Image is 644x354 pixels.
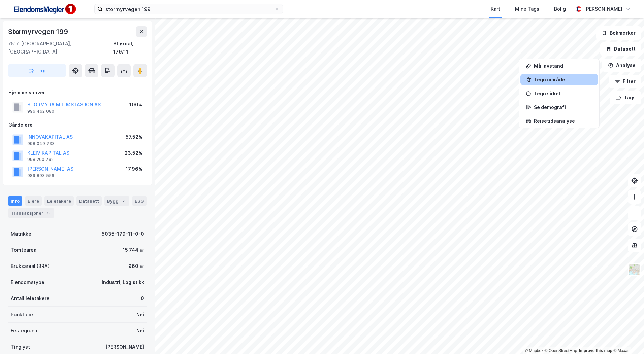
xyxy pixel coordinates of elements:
[125,149,142,157] div: 23.52%
[102,230,144,238] div: 5035-179-11-0-0
[534,63,592,69] div: Mål avstand
[11,278,44,286] div: Eiendomstype
[104,196,129,206] div: Bygg
[11,2,78,17] img: F4PB6Px+NJ5v8B7XTbfpPpyloAAAAASUVORK5CYII=
[8,196,22,206] div: Info
[27,141,55,146] div: 998 049 733
[525,348,543,353] a: Mapbox
[128,262,144,270] div: 960 ㎡
[8,40,113,56] div: 7517, [GEOGRAPHIC_DATA], [GEOGRAPHIC_DATA]
[27,157,54,162] div: 998 200 792
[491,5,500,13] div: Kart
[113,40,147,56] div: Stjørdal, 179/11
[610,322,644,354] iframe: Chat Widget
[515,5,539,13] div: Mine Tags
[105,343,144,351] div: [PERSON_NAME]
[141,294,144,303] div: 0
[132,196,147,206] div: ESG
[609,75,641,88] button: Filter
[8,208,54,218] div: Transaksjoner
[136,311,144,319] div: Nei
[129,101,142,109] div: 100%
[11,311,33,319] div: Punktleie
[579,348,612,353] a: Improve this map
[610,322,644,354] div: Kontrollprogram for chat
[44,196,74,206] div: Leietakere
[596,26,641,40] button: Bokmerker
[602,59,641,72] button: Analyse
[8,26,69,37] div: Stormyrvegen 199
[11,294,50,303] div: Antall leietakere
[584,5,622,13] div: [PERSON_NAME]
[11,327,37,335] div: Festegrunn
[27,109,54,114] div: 996 462 080
[103,4,275,14] input: Søk på adresse, matrikkel, gårdeiere, leietakere eller personer
[628,263,641,276] img: Z
[45,210,52,216] div: 6
[600,42,641,56] button: Datasett
[11,262,50,270] div: Bruksareal (BRA)
[11,230,33,238] div: Matrikkel
[123,246,144,254] div: 15 744 ㎡
[534,91,592,96] div: Tegn sirkel
[126,165,142,173] div: 17.96%
[27,173,54,178] div: 989 893 556
[534,77,592,82] div: Tegn område
[8,64,66,77] button: Tag
[76,196,102,206] div: Datasett
[534,104,592,110] div: Se demografi
[534,118,592,124] div: Reisetidsanalyse
[8,88,147,97] div: Hjemmelshaver
[8,121,147,129] div: Gårdeiere
[545,348,577,353] a: OpenStreetMap
[120,198,127,204] div: 2
[554,5,566,13] div: Bolig
[126,133,142,141] div: 57.52%
[11,246,38,254] div: Tomteareal
[610,91,641,104] button: Tags
[11,343,30,351] div: Tinglyst
[102,278,144,286] div: Industri, Logistikk
[136,327,144,335] div: Nei
[25,196,42,206] div: Eiere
